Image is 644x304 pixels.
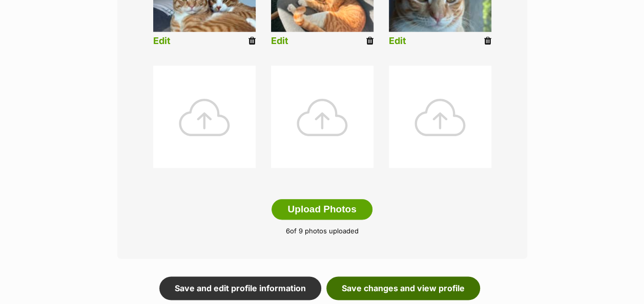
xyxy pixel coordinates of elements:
a: Edit [271,36,288,47]
a: Edit [389,36,406,47]
p: of 9 photos uploaded [133,226,512,236]
a: Edit [153,36,171,47]
a: Save and edit profile information [159,276,321,300]
a: Save changes and view profile [326,276,480,300]
span: 6 [286,227,290,235]
button: Upload Photos [272,199,372,220]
